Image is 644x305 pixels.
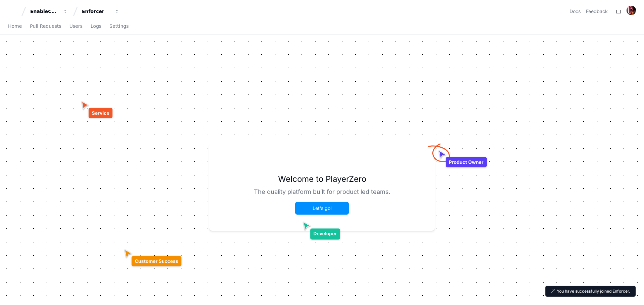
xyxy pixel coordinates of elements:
[109,24,128,28] span: Settings
[123,248,183,268] img: cs.svg
[82,8,111,15] div: Enforcer
[91,19,101,34] a: Logs
[30,24,61,28] span: Pull Requests
[69,19,83,34] a: Users
[80,100,114,120] img: service.svg
[79,5,122,17] button: Enforcer
[570,8,581,15] a: Docs
[302,221,342,241] img: developer.svg
[278,174,366,184] h1: Welcome to PlayerZero
[91,24,101,28] span: Logs
[627,6,636,15] img: 130077181
[295,202,349,215] button: Let's go!
[8,24,22,28] span: Home
[28,5,70,17] button: EnableComp
[109,19,128,34] a: Settings
[586,8,608,15] button: Feedback
[30,19,61,34] a: Pull Requests
[254,187,390,197] h1: The quality platform built for product led teams.
[428,143,488,169] img: owner.svg
[8,19,22,34] a: Home
[69,24,83,28] span: Users
[30,8,59,15] div: EnableComp
[557,289,630,294] p: You have successfully joined Enforcer.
